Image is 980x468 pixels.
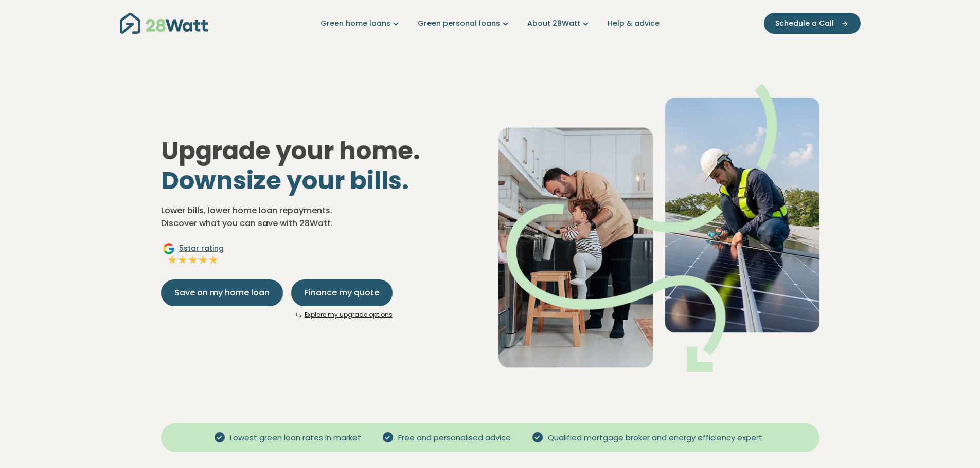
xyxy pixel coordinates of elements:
button: Schedule a Call [764,13,861,34]
span: Downsize your bills. [161,163,409,198]
a: Green home loans [320,18,401,29]
img: 28Watt [120,13,208,34]
span: Schedule a Call [775,18,834,29]
span: Save on my home loan [174,287,270,299]
a: Help & advice [608,18,660,29]
a: Google5star ratingFull starFull starFull starFull starFull star [161,242,225,267]
a: Explore my upgrade options [305,310,393,319]
img: Google [163,242,175,255]
p: Lower bills, lower home loan repayments. Discover what you can save with 28Watt. [161,204,482,230]
nav: Main navigation [120,10,861,36]
button: Save on my home loan [161,279,283,306]
span: 5 star rating [179,243,224,254]
a: Green personal loans [418,18,511,29]
img: Full star [188,255,198,265]
span: Lowest green loan rates in market [226,432,365,444]
img: Full star [177,255,188,265]
span: Qualified mortgage broker and energy efficiency expert [544,432,767,444]
button: Finance my quote [291,279,393,306]
span: Finance my quote [305,287,379,299]
a: About 28Watt [527,18,591,29]
img: Full star [208,255,219,265]
h1: Upgrade your home. [161,136,482,195]
img: Full star [167,255,177,265]
iframe: Chat Widget [929,419,980,468]
img: Dad helping toddler [498,84,819,372]
span: Free and personalised advice [394,432,515,444]
img: Full star [198,255,208,265]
